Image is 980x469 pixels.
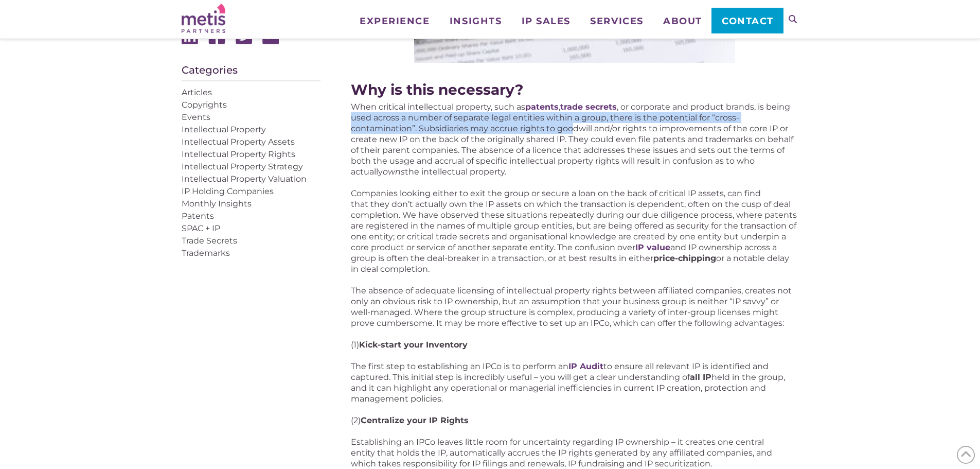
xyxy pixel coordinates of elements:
[182,236,237,246] a: Trade Secrets
[351,188,798,274] p: Companies looking either to exit the group or secure a loan on the back of critical IP assets, ca...
[560,102,617,112] a: trade secrets
[182,248,230,258] a: Trademarks
[522,16,571,26] span: IP Sales
[182,199,252,209] a: Monthly Insights
[722,16,774,26] span: Contact
[653,253,716,263] strong: price-chipping
[590,16,643,26] span: Services
[182,100,227,110] a: Copyrights
[182,174,307,184] a: Intellectual Property Valuation
[360,16,430,26] span: Experience
[182,137,295,147] a: Intellectual Property Assets
[351,415,798,426] p: (2)
[182,186,274,196] a: IP Holding Companies
[182,211,214,221] a: Patents
[182,162,303,171] a: Intellectual Property Strategy
[182,4,225,33] img: Metis Partners
[351,339,798,350] p: (1)
[383,167,405,177] em: owns
[957,446,975,464] span: Back to Top
[525,102,559,112] a: patents
[182,149,295,159] a: Intellectual Property Rights
[182,88,212,97] a: Articles
[182,223,220,233] a: SPAC + IP
[663,16,702,26] span: About
[690,372,711,382] strong: all IP
[635,242,670,252] a: IP value
[361,415,469,425] strong: Centralize your IP Rights
[182,65,320,81] h4: Categories
[351,101,798,177] p: When critical intellectual property, such as , , or corporate and product brands, is being used a...
[450,16,502,26] span: Insights
[182,125,266,134] a: Intellectual Property
[351,437,798,469] p: Establishing an IPCo leaves little room for uncertainty regarding IP ownership – it creates one c...
[359,340,468,350] strong: Kick-start your Inventory
[711,8,783,33] a: Contact
[568,361,603,371] a: IP Audit
[351,361,798,404] p: The first step to establishing an IPCo is to perform an to ensure all relevant IP is identified a...
[182,112,210,122] a: Events
[351,285,798,328] p: The absence of adequate licensing of intellectual property rights between affiliated companies, c...
[351,81,523,98] strong: Why is this necessary?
